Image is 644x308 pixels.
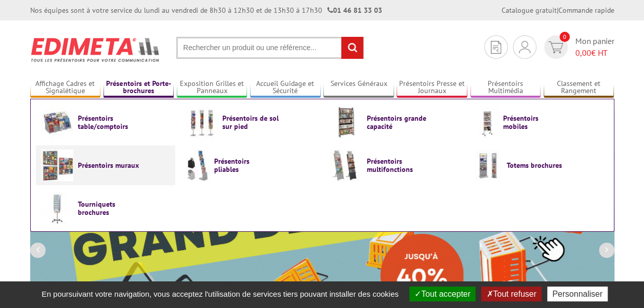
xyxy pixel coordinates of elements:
[575,35,614,59] span: Mon panier
[186,149,314,181] a: Présentoirs pliables
[30,5,382,15] div: Nos équipes sont à votre service du lundi au vendredi de 8h30 à 12h30 et de 13h30 à 17h30
[559,32,570,42] span: 0
[214,157,276,173] span: Présentoirs pliables
[186,149,210,181] img: Présentoirs pliables
[547,287,608,301] button: Personnaliser (fenêtre modale)
[409,287,475,301] button: Tout accepter
[470,79,541,96] a: Présentoirs Multimédia
[78,200,139,216] span: Tourniquets brochures
[475,149,502,181] img: Totems brochures
[330,149,362,181] img: Présentoirs multifonctions
[367,157,428,173] span: Présentoirs multifonctions
[502,5,614,15] div: |
[558,6,614,15] a: Commande rapide
[222,114,284,130] span: Présentoirs de sol sur pied
[503,114,565,130] span: Présentoirs mobiles
[491,41,501,54] img: devis rapide
[78,161,139,169] span: Présentoirs muraux
[323,79,394,96] a: Services Généraux
[41,149,170,181] a: Présentoirs muraux
[507,161,568,169] span: Totems brochures
[397,79,467,96] a: Présentoirs Presse et Journaux
[327,6,382,15] strong: 01 46 81 33 03
[103,79,174,96] a: Présentoirs et Porte-brochures
[575,47,614,59] span: € HT
[548,41,563,53] img: devis rapide
[502,6,557,15] a: Catalogue gratuit
[330,149,459,181] a: Présentoirs multifonctions
[475,106,603,138] a: Présentoirs mobiles
[330,106,362,138] img: Présentoirs grande capacité
[41,106,170,138] a: Présentoirs table/comptoirs
[544,79,614,96] a: Classement et Rangement
[341,37,363,59] input: rechercher
[250,79,321,96] a: Accueil Guidage et Sécurité
[575,48,591,58] span: 0,00
[542,35,614,59] a: devis rapide 0 Mon panier 0,00€ HT
[41,192,73,224] img: Tourniquets brochures
[78,114,139,130] span: Présentoirs table/comptoirs
[186,106,218,138] img: Présentoirs de sol sur pied
[176,37,364,59] input: Rechercher un produit ou une référence...
[475,149,603,181] a: Totems brochures
[481,287,541,301] button: Tout refuser
[186,106,314,138] a: Présentoirs de sol sur pied
[30,79,101,96] a: Affichage Cadres et Signalétique
[519,41,530,53] img: devis rapide
[36,290,404,298] span: En poursuivant votre navigation, vous acceptez l'utilisation de services tiers pouvant installer ...
[475,106,498,138] img: Présentoirs mobiles
[330,106,459,138] a: Présentoirs grande capacité
[30,31,161,69] img: Présentoir, panneau, stand - Edimeta - PLV, affichage, mobilier bureau, entreprise
[367,114,428,130] span: Présentoirs grande capacité
[41,192,170,224] a: Tourniquets brochures
[41,149,73,181] img: Présentoirs muraux
[41,106,73,138] img: Présentoirs table/comptoirs
[177,79,247,96] a: Exposition Grilles et Panneaux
